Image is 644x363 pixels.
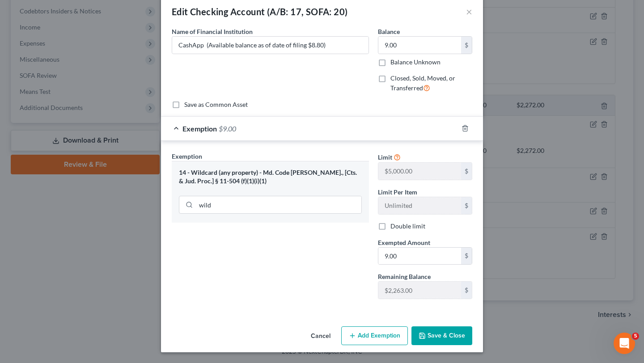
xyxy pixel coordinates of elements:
iframe: Intercom live chat [614,333,635,354]
div: $ [461,163,472,180]
span: Closed, Sold, Moved, or Transferred [390,74,455,92]
input: 0.00 [378,248,461,265]
span: Name of Financial Institution [172,28,253,35]
button: × [466,6,472,17]
label: Balance Unknown [390,58,441,67]
span: Limit [378,153,392,161]
span: Exempted Amount [378,239,430,246]
div: 14 - Wildcard (any property) - Md. Code [PERSON_NAME]., [Cts. & Jud. Proc.] § 11-504 (f)(1)(i)(1) [179,169,362,185]
label: Remaining Balance [378,272,431,281]
span: $9.00 [219,124,236,133]
button: Cancel [304,327,338,345]
label: Save as Common Asset [184,100,248,109]
div: $ [461,197,472,214]
input: -- [378,282,461,299]
label: Balance [378,27,400,36]
div: $ [461,282,472,299]
input: Enter name... [172,37,369,54]
label: Limit Per Item [378,187,417,197]
input: 0.00 [378,37,461,54]
input: -- [378,163,461,180]
button: Add Exemption [341,326,408,345]
span: Exemption [172,152,202,160]
label: Double limit [390,222,425,231]
input: Search exemption rules... [196,196,361,213]
div: Edit Checking Account (A/B: 17, SOFA: 20) [172,5,347,18]
span: Exemption [182,124,217,133]
div: $ [461,248,472,265]
div: $ [461,37,472,54]
button: Save & Close [411,326,472,345]
input: -- [378,197,461,214]
span: 5 [632,333,639,340]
